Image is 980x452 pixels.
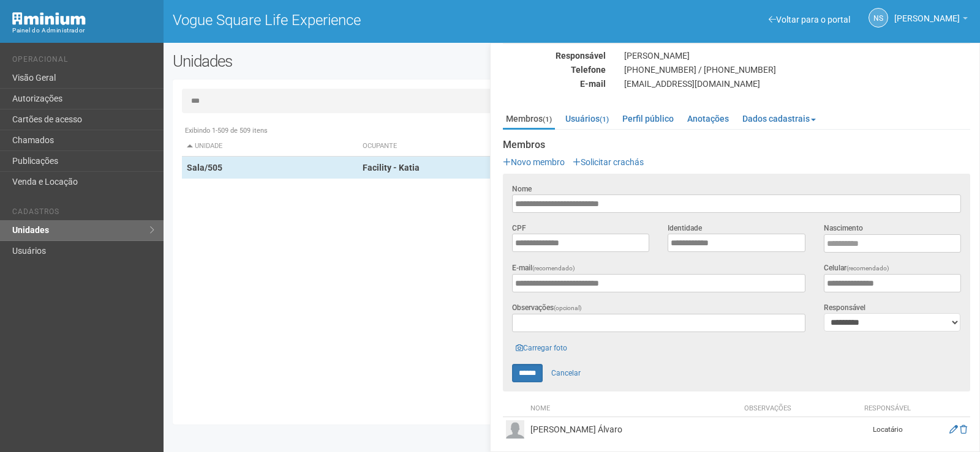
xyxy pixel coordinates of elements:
[12,207,154,220] li: Cadastros
[503,139,970,150] strong: Membros
[600,115,609,124] small: (1)
[668,223,702,234] label: Identidade
[494,50,615,61] div: Responsável
[739,109,819,128] a: Dados cadastrais
[949,424,958,434] a: Editar membro
[358,136,679,157] th: Ocupante: activate to sort column ascending
[857,417,918,442] td: Locatário
[545,364,587,382] a: Cancelar
[615,50,979,61] div: [PERSON_NAME]
[512,262,575,274] label: E-mail
[894,15,968,25] a: [PERSON_NAME]
[512,341,571,355] a: Carregar foto
[494,78,615,89] div: E-mail
[554,305,582,311] span: (opcional)
[543,115,552,124] small: (1)
[869,8,888,28] a: NS
[182,125,962,136] div: Exibindo 1-509 de 509 itens
[615,78,979,89] div: [EMAIL_ADDRESS][DOMAIN_NAME]
[532,265,575,272] span: (recomendado)
[503,157,565,167] a: Novo membro
[562,109,612,128] a: Usuários(1)
[173,52,495,70] h2: Unidades
[769,15,850,24] a: Voltar para o portal
[894,2,960,23] span: Nicolle Silva
[619,109,677,128] a: Perfil público
[615,64,979,75] div: [PHONE_NUMBER] / [PHONE_NUMBER]
[12,25,154,36] div: Painel do Administrador
[527,401,741,417] th: Nome
[824,302,865,313] label: Responsável
[527,417,741,442] td: [PERSON_NAME] Álvaro
[857,401,918,417] th: Responsável
[494,64,615,75] div: Telefone
[960,424,967,434] a: Excluir membro
[12,12,86,25] img: Minium
[512,302,582,314] label: Observações
[363,163,420,172] strong: Facility - Katia
[846,265,889,272] span: (recomendado)
[512,183,532,195] label: Nome
[824,223,863,234] label: Nascimento
[12,55,154,68] li: Operacional
[503,109,555,130] a: Membros(1)
[741,401,858,417] th: Observações
[684,109,732,128] a: Anotações
[173,12,563,28] h1: Vogue Square Life Experience
[824,262,889,274] label: Celular
[182,136,358,157] th: Unidade: activate to sort column descending
[573,157,644,167] a: Solicitar crachás
[506,420,524,439] img: user.png
[187,163,222,172] strong: Sala/505
[512,223,526,234] label: CPF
